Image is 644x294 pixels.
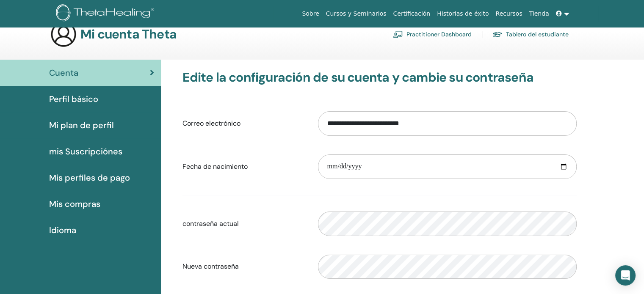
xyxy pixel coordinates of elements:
[434,6,492,22] a: Historias de éxito
[49,171,130,184] span: Mis perfiles de pago
[492,31,503,38] img: graduation-cap.svg
[49,66,78,79] span: Cuenta
[615,265,636,286] div: Open Intercom Messenger
[393,30,403,38] img: chalkboard-teacher.svg
[299,6,322,22] a: Sobre
[492,6,525,22] a: Recursos
[176,159,312,175] label: Fecha de nacimiento
[49,145,122,158] span: mis Suscripciónes
[492,27,569,41] a: Tablero del estudiante
[56,4,157,23] img: logo.png
[176,258,312,275] label: Nueva contraseña
[49,224,76,236] span: Idioma
[176,216,312,232] label: contraseña actual
[49,119,114,132] span: Mi plan de perfil
[393,27,472,41] a: Practitioner Dashboard
[323,6,390,22] a: Cursos y Seminarios
[50,21,77,48] img: generic-user-icon.jpg
[49,93,98,105] span: Perfil básico
[182,70,577,85] h3: Edite la configuración de su cuenta y cambie su contraseña
[80,27,177,42] h3: Mi cuenta Theta
[49,198,100,210] span: Mis compras
[176,115,312,132] label: Correo electrónico
[526,6,553,22] a: Tienda
[390,6,434,22] a: Certificación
